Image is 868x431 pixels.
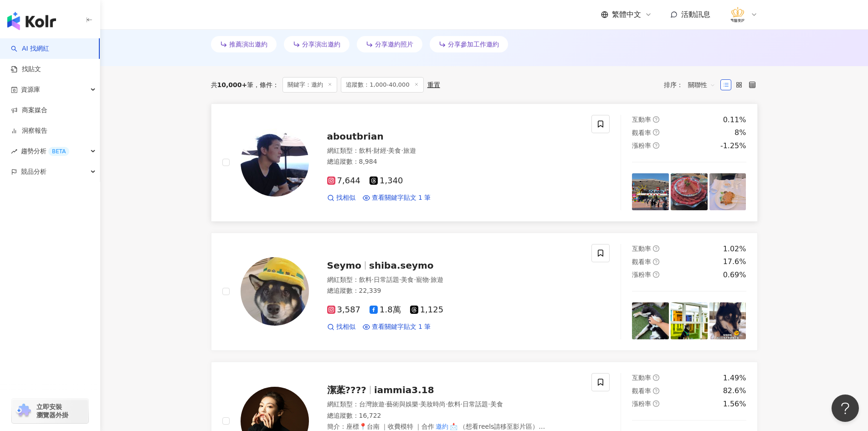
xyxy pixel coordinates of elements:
[341,77,423,93] span: 追蹤數：1,000-40,000
[327,193,355,203] a: 找相似
[327,400,581,409] div: 網紅類型 ：
[21,161,46,182] span: 競品分析
[363,322,431,332] a: 查看關鍵字貼文 1 筆
[229,41,267,48] span: 推薦演出邀約
[399,276,401,283] span: ·
[632,116,651,123] span: 互動率
[12,399,88,423] a: chrome extension立即安裝 瀏覽器外掛
[418,400,420,408] span: ·
[429,276,431,283] span: ·
[448,41,499,48] span: 分享參加工作邀約
[369,260,434,271] span: shiba.seymo
[386,147,388,154] span: ·
[671,302,708,339] img: post-image
[36,403,68,419] span: 立即安裝 瀏覽器外掛
[632,387,651,395] span: 觀看率
[11,126,47,135] a: 洞察報告
[327,176,361,186] span: 7,644
[632,173,669,210] img: post-image
[632,302,669,339] img: post-image
[21,141,69,161] span: 趨勢分析
[327,146,581,156] div: 網紅類型 ：
[414,276,416,283] span: ·
[729,6,746,23] img: %E6%B3%95%E5%96%AC%E9%86%AB%E7%BE%8E%E8%A8%BA%E6%89%80_LOGO%20.png
[416,276,429,283] span: 寵物
[401,276,414,283] span: 美食
[720,141,746,151] div: -1.25%
[653,142,659,149] span: question-circle
[448,400,461,408] span: 飲料
[211,233,758,351] a: KOL AvatarSeymoshiba.seymo網紅類型：飲料·日常話題·美食·寵物·旅遊總追蹤數：22,3393,5871.8萬1,125找相似查看關鍵字貼文 1 筆互動率question...
[427,81,440,88] div: 重置
[359,276,372,283] span: 飲料
[372,276,374,283] span: ·
[327,322,355,332] a: 找相似
[403,147,416,154] span: 旅遊
[653,245,659,252] span: question-circle
[653,388,659,394] span: question-circle
[375,41,413,48] span: 分享邀約照片
[461,400,462,408] span: ·
[386,400,418,408] span: 藝術與娛樂
[723,373,746,383] div: 1.49%
[346,423,435,430] span: 座標📍台南 ｜收費模特 ｜合作
[327,131,384,142] span: aboutbrian
[336,193,355,203] span: 找相似
[253,81,279,88] span: 條件 ：
[632,374,651,381] span: 互動率
[327,275,581,285] div: 網紅類型 ：
[327,157,581,166] div: 總追蹤數 ： 8,984
[211,104,758,222] a: KOL Avataraboutbrian網紅類型：飲料·財經·美食·旅遊總追蹤數：8,9847,6441,340找相似查看關鍵字貼文 1 筆互動率question-circle0.11%觀看率q...
[211,81,254,88] div: 共 筆
[410,305,444,315] span: 1,125
[723,115,746,125] div: 0.11%
[11,148,17,155] span: rise
[302,41,340,48] span: 分享演出邀約
[709,302,746,339] img: post-image
[612,10,641,20] span: 繁體中文
[241,128,309,197] img: KOL Avatar
[431,276,443,283] span: 旅遊
[734,128,746,138] div: 8%
[21,79,40,100] span: 資源庫
[653,259,659,265] span: question-circle
[372,147,374,154] span: ·
[723,270,746,280] div: 0.69%
[681,10,710,19] span: 活動訊息
[7,12,56,30] img: logo
[359,400,385,408] span: 台灣旅遊
[327,411,581,421] div: 總追蹤數 ： 16,722
[363,193,431,203] a: 查看關鍵字貼文 1 筆
[11,65,41,74] a: 找貼文
[653,271,659,278] span: question-circle
[372,193,431,203] span: 查看關鍵字貼文 1 筆
[632,129,651,136] span: 觀看率
[653,400,659,407] span: question-circle
[370,305,401,315] span: 1.8萬
[370,176,403,186] span: 1,340
[653,116,659,123] span: question-circle
[723,244,746,254] div: 1.02%
[15,404,32,418] img: chrome extension
[832,395,859,422] iframe: Help Scout Beacon - Open
[488,400,490,408] span: ·
[688,78,715,92] span: 關聯性
[374,384,434,395] span: iammia3.18
[632,400,651,407] span: 漲粉率
[653,129,659,135] span: question-circle
[632,142,651,149] span: 漲粉率
[653,374,659,381] span: question-circle
[336,322,355,332] span: 找相似
[374,147,386,154] span: 財經
[446,400,447,408] span: ·
[401,147,403,154] span: ·
[374,276,399,283] span: 日常話題
[327,286,581,296] div: 總追蹤數 ： 22,339
[632,271,651,278] span: 漲粉率
[282,77,337,93] span: 關鍵字：邀約
[241,257,309,326] img: KOL Avatar
[372,322,431,332] span: 查看關鍵字貼文 1 筆
[723,399,746,409] div: 1.56%
[385,400,386,408] span: ·
[632,258,651,265] span: 觀看率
